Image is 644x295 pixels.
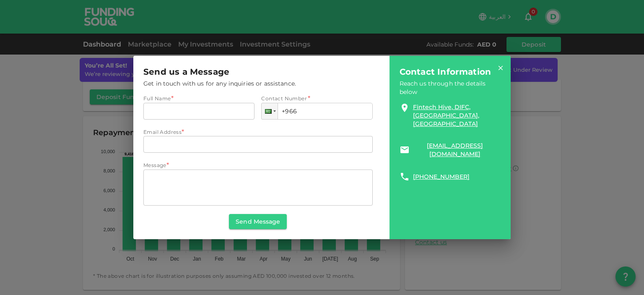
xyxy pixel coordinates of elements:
[413,172,470,181] a: [PHONE_NUMBER]
[261,94,307,103] span: Contact Number
[400,66,491,78] span: Contact Information
[261,103,372,120] input: 1 (702) 123-4567
[143,162,166,168] span: Message
[229,214,287,229] button: Send Message
[143,95,171,102] span: Full Name
[143,66,229,78] span: Send us a Message
[400,79,501,96] span: Reach us through the details below
[143,79,373,88] span: Get in touch with us for any inquiries or assistance.
[413,103,497,128] a: Fintech Hive, DIFC, [GEOGRAPHIC_DATA], [GEOGRAPHIC_DATA]
[149,173,367,202] textarea: message
[143,136,373,153] input: emailAddress
[143,103,254,120] input: fullName
[143,170,373,206] div: message
[143,129,182,135] span: Email Address
[262,103,278,119] div: Saudi Arabia: + 966
[413,141,497,158] a: [EMAIL_ADDRESS][DOMAIN_NAME]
